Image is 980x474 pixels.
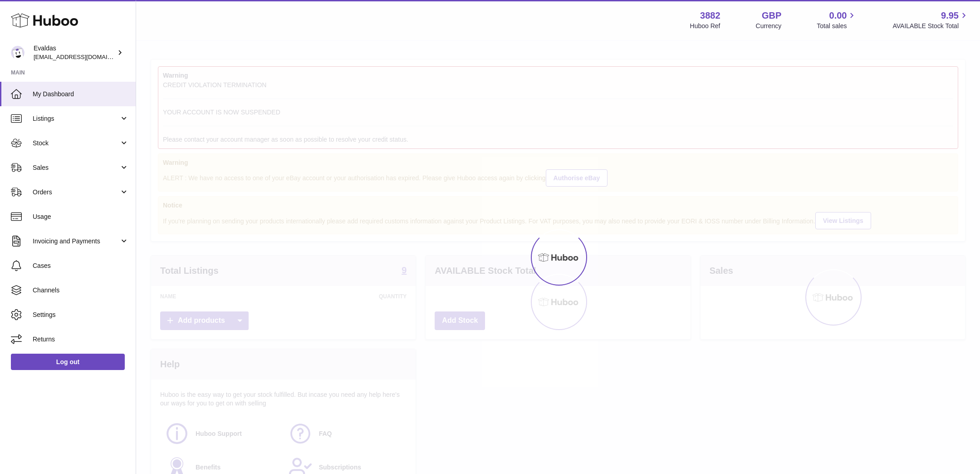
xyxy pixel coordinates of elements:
[33,237,119,246] span: Invoicing and Payments
[33,188,119,197] span: Orders
[33,90,129,99] span: My Dashboard
[941,10,959,22] span: 9.95
[817,22,857,30] span: Total sales
[829,10,847,22] span: 0.00
[33,163,119,172] span: Sales
[33,139,119,148] span: Stock
[892,22,969,30] span: AVAILABLE Stock Total
[762,10,781,22] strong: GBP
[33,335,129,344] span: Returns
[892,10,969,30] a: 9.95 AVAILABLE Stock Total
[33,286,129,295] span: Channels
[756,22,782,30] div: Currency
[690,22,720,30] div: Huboo Ref
[33,114,119,123] span: Listings
[11,354,125,370] a: Log out
[34,53,133,60] span: [EMAIL_ADDRESS][DOMAIN_NAME]
[33,262,129,270] span: Cases
[33,212,129,221] span: Usage
[11,46,24,59] img: evldazz@gmail.com
[34,44,115,61] div: Evaldas
[700,10,720,22] strong: 3882
[33,311,129,319] span: Settings
[817,10,857,30] a: 0.00 Total sales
